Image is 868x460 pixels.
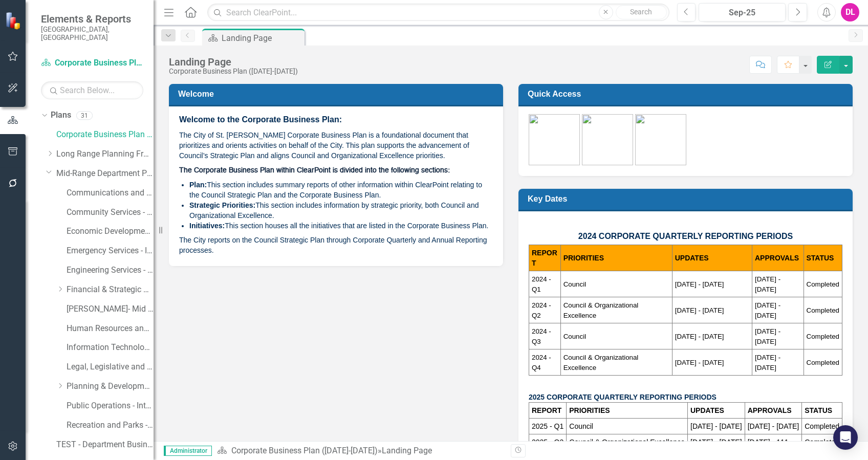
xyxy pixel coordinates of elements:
img: CBP-green%20v2.png [529,114,580,165]
span: [DATE] - [DATE] [755,275,780,293]
a: Plans [51,109,71,121]
a: TEST - Department Business Plan [56,439,154,451]
th: REPORT [529,245,561,271]
span: Completed [807,280,839,288]
td: Completed [802,434,842,450]
th: UPDATES [672,245,752,271]
th: APPROVALS [752,245,804,271]
span: 2024 - Q1 [532,275,551,293]
th: UPDATES [688,403,745,419]
td: [DATE] - [DATE] [745,419,802,434]
span: [DATE] - [DATE] [675,280,724,288]
a: [PERSON_NAME]- Mid Range Business Plan [67,303,154,315]
div: Corporate Business Plan ([DATE]-[DATE]) [169,68,298,75]
div: Sep-25 [702,7,782,19]
div: Landing Page [382,446,432,455]
span: Elements & Reports [41,13,143,25]
td: Council [567,419,688,434]
li: This section includes summary reports of other information within ClearPoint relating to the Coun... [189,180,493,200]
span: The City reports on the Council Strategic Plan through Corporate Quarterly and Annual Reporting p... [179,236,487,254]
p: Completed [805,421,839,431]
strong: Plan: [189,181,207,189]
a: Mid-Range Department Plans [56,168,154,180]
span: Completed [807,306,839,314]
span: [DATE] - [DATE] [755,301,780,319]
div: » [217,445,503,457]
a: Legal, Legislative and Records Services - Integrated Business Plan [67,361,154,373]
span: The Corporate Business Plan within ClearPoint is divided into the following sections: [179,167,450,174]
span: [DATE] - [DATE] [755,354,780,371]
span: [DATE] - [DATE] [675,333,724,340]
strong: : [253,201,256,209]
input: Search Below... [41,81,143,99]
span: 2024 CORPORATE QUARTERLY REPORTING PERIODS [578,232,793,240]
li: This section includes information by strategic priority, both Council and Organizational Excellence. [189,200,493,221]
a: Planning & Development - Integrated Business Plan [67,381,154,392]
a: Recreation and Parks - Mid Range Business Plan [67,420,154,431]
a: Corporate Business Plan ([DATE]-[DATE]) [56,129,154,141]
strong: 2025 CORPORATE QUARTERLY REPORTING PERIODS [529,393,717,401]
a: Corporate Business Plan ([DATE]-[DATE]) [231,446,378,455]
span: Search [630,8,652,16]
h3: Welcome [178,89,497,99]
a: Corporate Business Plan ([DATE]-[DATE]) [41,57,143,69]
button: Search [616,5,667,19]
span: Council & Organizational Excellence [563,301,639,319]
a: Financial & Strategic Services - Integrated Business Plan [67,284,154,296]
div: Landing Page [169,56,298,68]
span: [DATE] - [DATE] [675,306,724,314]
span: Council [563,280,586,288]
li: This section houses all the initiatives that are listed in the Corporate Business Plan. [189,221,493,231]
button: Sep-25 [699,3,786,21]
div: 31 [76,111,93,120]
span: Completed [807,359,839,366]
a: Public Operations - Integrated Business Plan [67,400,154,412]
td: [DATE] - [DATE] [688,419,745,434]
small: [GEOGRAPHIC_DATA], [GEOGRAPHIC_DATA] [41,25,143,42]
span: 2024 - Q4 [532,354,551,371]
th: STATUS [802,403,842,419]
strong: Strategic Priorities [189,201,253,209]
th: PRIORITIES [567,403,688,419]
td: 2025 - Q2 [529,434,567,450]
span: [DATE] - [DATE] [675,359,724,366]
td: Council & Organizational Excellence [567,434,688,450]
span: 2024 - Q2 [532,301,551,319]
td: [DATE] - 111 [745,434,802,450]
td: 2025 - Q1 [529,419,567,434]
h3: Key Dates [528,194,847,204]
span: Administrator [164,446,212,456]
div: Landing Page [222,32,302,45]
a: Human Resources and Safety - Integrated Business Plan [67,323,154,335]
span: Council [563,333,586,340]
h3: Quick Access [528,89,847,99]
span: Welcome to the Corporate Business Plan: [179,115,342,124]
strong: Initiatives: [189,222,225,230]
span: Completed [807,333,839,340]
span: 2024 - Q3 [532,327,551,345]
div: Open Intercom Messenger [833,425,858,450]
a: Long Range Planning Framework [56,148,154,160]
a: Emergency Services - Integrated Business Plan [67,245,154,257]
button: DL [841,3,859,21]
input: Search ClearPoint... [207,4,669,21]
img: ClearPoint Strategy [5,12,23,30]
span: Council & Organizational Excellence [563,354,639,371]
img: Assignments.png [582,114,633,165]
a: Engineering Services - Integrated Business Plan [67,265,154,276]
p: The City of St. [PERSON_NAME] Corporate Business Plan is a foundational document that prioritizes... [179,128,493,163]
th: REPORT [529,403,567,419]
img: Training-green%20v2.png [635,114,686,165]
td: [DATE] - [DATE] [688,434,745,450]
th: PRIORITIES [560,245,672,271]
span: [DATE] - [DATE] [755,327,780,345]
a: Economic Development - Integrated Business Plan [67,226,154,237]
th: STATUS [804,245,842,271]
a: Information Technology Services - Integrated Business Plan [67,342,154,354]
th: APPROVALS [745,403,802,419]
a: Community Services - Integrated Business Plan [67,207,154,218]
a: Communications and Public Affairs - Integrated Business Plan ([DATE]-[DATE]) [67,187,154,199]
